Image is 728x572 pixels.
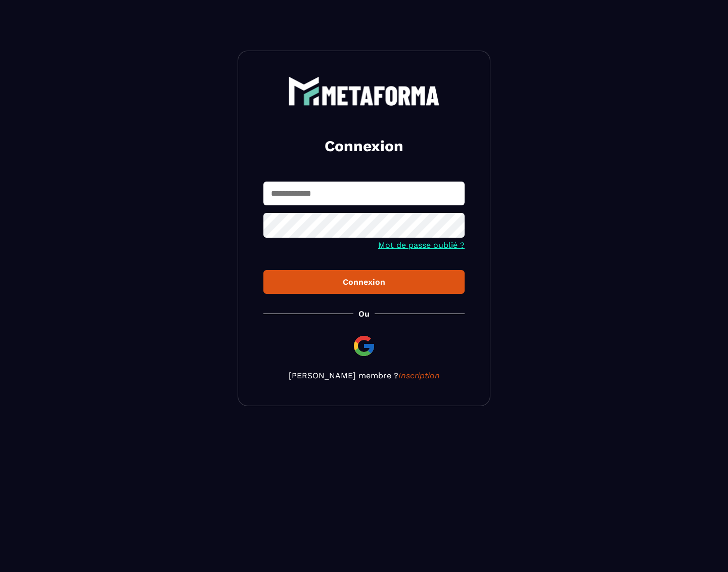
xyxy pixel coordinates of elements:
a: Inscription [398,371,440,380]
a: Mot de passe oublié ? [378,240,465,250]
h2: Connexion [276,136,452,156]
p: Ou [358,309,370,319]
a: logo [263,76,465,106]
img: google [352,334,376,358]
img: logo [288,76,440,106]
div: Connexion [271,277,457,287]
button: Connexion [263,270,465,294]
p: [PERSON_NAME] membre ? [263,371,465,380]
